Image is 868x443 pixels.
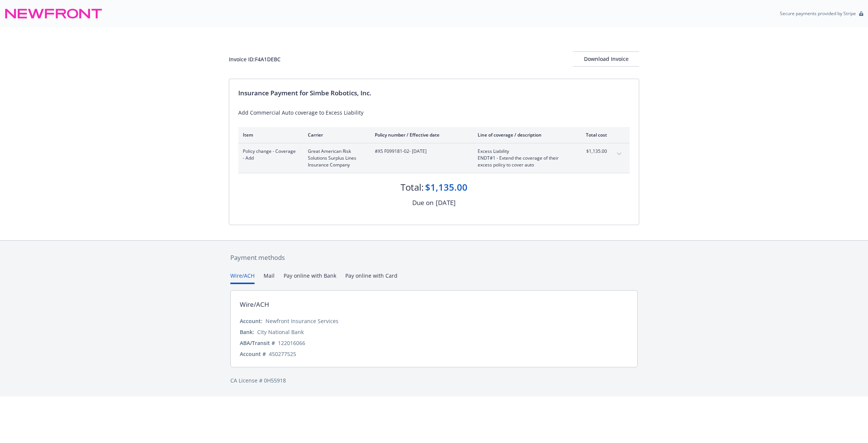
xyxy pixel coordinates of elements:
div: Line of coverage / description [478,132,567,138]
div: City National Bank [257,328,304,336]
div: Wire/ACH [240,300,269,309]
div: [DATE] [436,198,456,208]
div: 122016066 [278,339,305,347]
span: $1,135.00 [579,148,607,155]
span: Policy change - Coverage - Add [243,148,296,162]
div: Download Invoice [573,52,639,66]
div: Insurance Payment for Simbe Robotics, Inc. [238,88,630,98]
span: Great American Risk Solutions Surplus Lines Insurance Company [308,148,363,168]
div: Account: [240,317,262,325]
div: Policy change - Coverage - AddGreat American Risk Solutions Surplus Lines Insurance Company#XS F0... [238,143,630,173]
div: Account # [240,350,266,358]
div: Policy number / Effective date [375,132,466,138]
div: Total cost [579,132,607,138]
button: Download Invoice [573,51,639,67]
div: Carrier [308,132,363,138]
span: Excess Liability [478,148,567,155]
button: expand content [613,148,625,160]
button: Wire/ACH [230,272,255,284]
div: Add Commercial Auto coverage to Excess Liability [238,109,630,117]
div: $1,135.00 [425,181,467,194]
span: Excess LiabilityENDT#1 - Extend the coverage of their excess policy to cover auto [478,148,567,168]
div: ABA/Transit # [240,339,275,347]
span: #XS F099181-02 - [DATE] [375,148,466,155]
div: Due on [412,198,433,208]
div: Newfront Insurance Services [266,317,339,325]
div: Total: [401,181,424,194]
div: 450277525 [269,350,296,358]
div: Invoice ID: F4A1DEBC [229,55,281,63]
button: Pay online with Card [345,272,398,284]
div: CA License # 0H55918 [230,376,638,384]
div: Payment methods [230,253,638,263]
div: Bank: [240,328,254,336]
span: ENDT#1 - Extend the coverage of their excess policy to cover auto [478,155,567,168]
button: Pay online with Bank [284,272,336,284]
div: Item [243,132,296,138]
button: Mail [264,272,275,284]
p: Secure payments provided by Stripe [780,10,856,17]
